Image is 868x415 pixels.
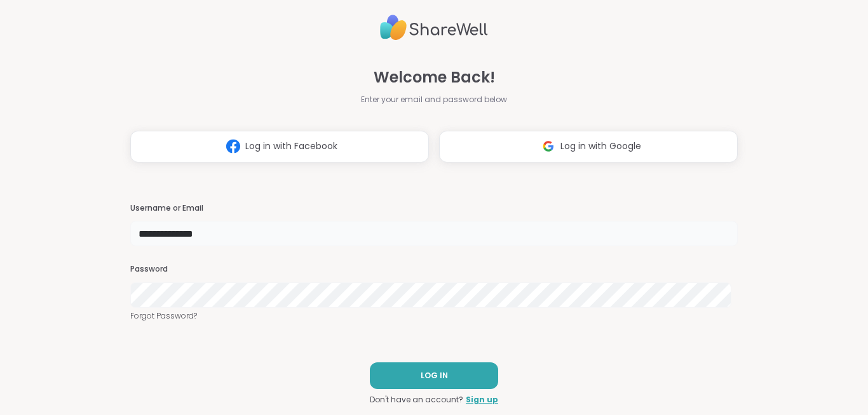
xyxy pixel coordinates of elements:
button: Log in with Google [439,131,738,162]
span: Don't have an account? [370,394,463,405]
span: Log in with Facebook [245,140,337,153]
img: ShareWell Logo [380,10,488,46]
img: ShareWell Logomark [536,135,560,158]
span: Welcome Back! [374,66,495,89]
span: Log in with Google [560,140,641,153]
h3: Password [130,264,738,275]
h3: Username or Email [130,203,738,214]
a: Forgot Password? [130,310,738,322]
button: LOG IN [370,362,498,389]
img: ShareWell Logomark [221,135,245,158]
button: Log in with Facebook [130,131,429,162]
span: Enter your email and password below [361,94,507,105]
span: LOG IN [421,370,448,381]
a: Sign up [466,394,498,405]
